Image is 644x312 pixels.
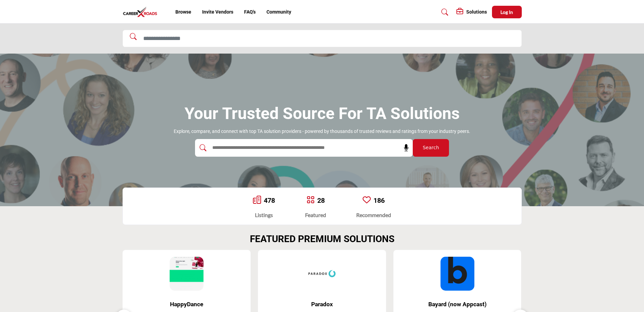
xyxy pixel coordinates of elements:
a: Search [435,7,453,18]
div: Featured [305,211,326,219]
span: Bayard (now Appcast) [404,300,511,309]
img: HappyDance [170,257,203,291]
a: 478 [264,196,275,204]
div: Solutions [456,8,487,16]
h5: Solutions [466,9,487,15]
p: Explore, compare, and connect with top TA solution providers - powered by thousands of trusted re... [174,128,470,135]
button: Log In [492,6,522,18]
h2: FEATURED PREMIUM SOLUTIONS [250,233,394,245]
a: FAQ's [244,9,256,15]
div: Recommended [356,211,391,219]
span: Log In [500,9,513,15]
a: 28 [317,196,325,204]
a: Browse [175,9,191,15]
span: Paradox [268,300,376,309]
button: Search [413,139,449,157]
span: HappyDance [133,300,240,309]
h1: Your Trusted Source for TA Solutions [185,103,460,124]
a: Invite Vendors [202,9,233,15]
span: Search [423,144,439,151]
img: Bayard (now Appcast) [441,257,474,291]
a: Go to Featured [306,196,315,205]
input: Search Solutions [123,30,522,47]
a: Community [266,9,291,15]
a: 186 [373,196,385,204]
img: Site Logo [123,6,161,18]
a: Go to Recommended [363,196,371,205]
img: Paradox [305,257,339,291]
div: Listings [253,211,275,219]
